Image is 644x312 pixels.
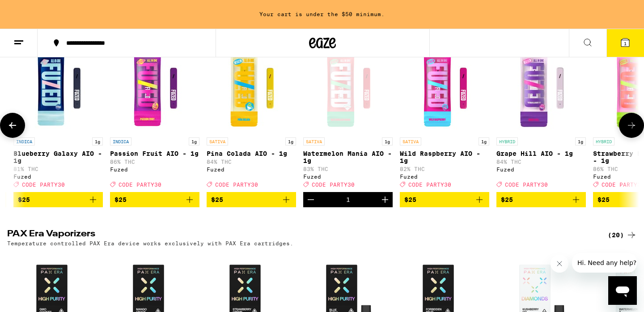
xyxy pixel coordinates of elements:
[572,253,637,273] iframe: Message from company
[496,167,586,172] div: Fuzed
[303,43,393,192] a: Open page for Watermelon Mania AIO - 1g from Fuzed
[110,150,199,157] p: Passion Fruit AIO - 1g
[110,167,199,172] div: Fuzed
[303,174,393,180] div: Fuzed
[13,166,103,172] p: 81% THC
[597,196,610,203] span: $25
[207,137,228,145] p: SATIVA
[13,43,103,133] img: Fuzed - Blueberry Galaxy AIO - 1g
[593,137,614,145] p: HYBRID
[496,150,586,157] p: Grape Hill AIO - 1g
[575,137,586,145] p: 1g
[303,192,318,207] button: Decrement
[496,192,586,207] button: Add to bag
[400,166,489,172] p: 82% THC
[207,159,296,165] p: 84% THC
[400,43,489,133] img: Fuzed - Wild Raspberry AIO - 1g
[22,182,65,188] span: CODE PARTY30
[189,137,199,145] p: 1g
[207,150,296,157] p: Pina Colada AIO - 1g
[207,43,296,192] a: Open page for Pina Colada AIO - 1g from Fuzed
[110,159,199,165] p: 86% THC
[119,182,161,188] span: CODE PARTY30
[479,137,489,145] p: 1g
[382,137,393,145] p: 1g
[377,192,393,207] button: Increment
[303,166,393,172] p: 83% THC
[496,43,586,192] a: Open page for Grape Hill AIO - 1g from Fuzed
[110,192,199,207] button: Add to bag
[400,137,421,145] p: SATIVA
[346,196,350,203] div: 1
[7,230,593,240] h2: PAX Era Vaporizers
[207,167,296,172] div: Fuzed
[13,192,103,207] button: Add to bag
[13,43,103,192] a: Open page for Blueberry Galaxy AIO - 1g from Fuzed
[400,150,489,164] p: Wild Raspberry AIO - 1g
[211,196,223,203] span: $25
[207,192,296,207] button: Add to bag
[496,43,586,133] img: Fuzed - Grape Hill AIO - 1g
[18,196,30,203] span: $25
[624,41,627,46] span: 1
[110,137,131,145] p: INDICA
[215,182,258,188] span: CODE PARTY30
[496,137,518,145] p: HYBRID
[400,192,489,207] button: Add to bag
[92,137,103,145] p: 1g
[408,182,451,188] span: CODE PARTY30
[285,137,296,145] p: 1g
[400,43,489,192] a: Open page for Wild Raspberry AIO - 1g from Fuzed
[551,255,568,273] iframe: Close message
[606,29,644,57] button: 1
[207,43,296,133] img: Fuzed - Pina Colada AIO - 1g
[13,137,35,145] p: INDICA
[496,159,586,165] p: 84% THC
[114,196,127,203] span: $25
[608,230,637,240] a: (20)
[13,150,103,164] p: Blueberry Galaxy AIO - 1g
[404,196,416,203] span: $25
[303,150,393,164] p: Watermelon Mania AIO - 1g
[501,196,513,203] span: $25
[7,240,293,246] p: Temperature controlled PAX Era device works exclusively with PAX Era cartridges.
[303,137,325,145] p: SATIVA
[13,174,103,180] div: Fuzed
[400,174,489,180] div: Fuzed
[110,43,199,192] a: Open page for Passion Fruit AIO - 1g from Fuzed
[110,43,199,133] img: Fuzed - Passion Fruit AIO - 1g
[505,182,548,188] span: CODE PARTY30
[608,276,637,305] iframe: Button to launch messaging window
[312,182,355,188] span: CODE PARTY30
